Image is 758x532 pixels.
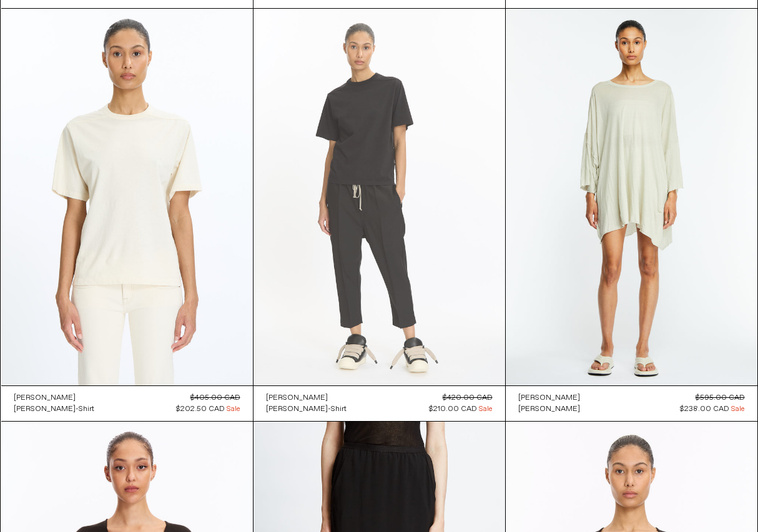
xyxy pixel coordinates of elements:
div: [PERSON_NAME]-Shirt [14,404,94,415]
s: $405.00 CAD [190,393,240,403]
span: $238.00 CAD [680,404,729,414]
span: Sale [479,404,493,415]
a: [PERSON_NAME]-Shirt [266,404,347,415]
a: [PERSON_NAME] [518,404,580,415]
div: [PERSON_NAME] [518,393,580,404]
span: Sale [731,404,745,415]
span: $202.50 CAD [176,404,225,414]
img: Rick Owens Tommy T [506,9,757,386]
div: [PERSON_NAME] [518,404,580,415]
span: $210.00 CAD [429,404,477,414]
a: [PERSON_NAME] [14,392,94,404]
span: Sale [227,404,240,415]
s: $595.00 CAD [696,393,745,403]
a: [PERSON_NAME] [518,392,580,404]
s: $420.00 CAD [443,393,493,403]
img: Rick Owens Brad T-Shirt [1,9,253,386]
div: [PERSON_NAME]-Shirt [266,404,347,415]
div: [PERSON_NAME] [266,393,328,404]
div: [PERSON_NAME] [14,393,76,404]
img: Rick Owens Brad T-Shirt [253,9,505,386]
a: [PERSON_NAME]-Shirt [14,404,94,415]
a: [PERSON_NAME] [266,392,347,404]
